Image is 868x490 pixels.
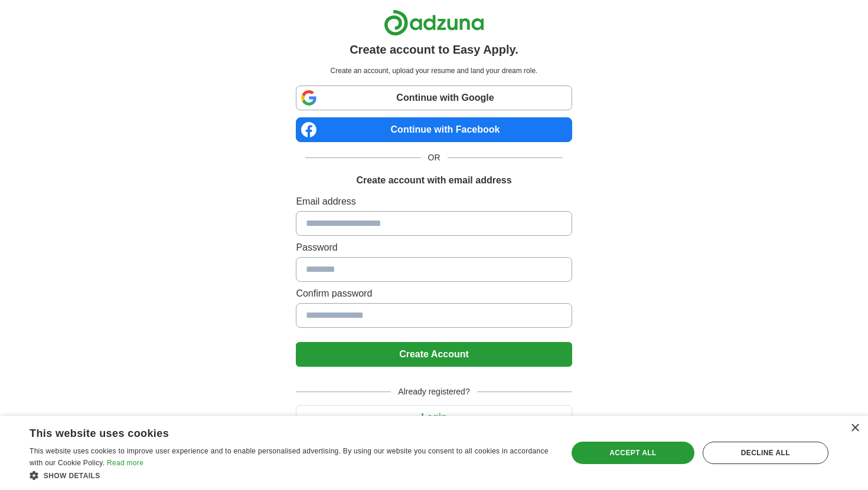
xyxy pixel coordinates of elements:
label: Email address [296,195,572,209]
p: Create an account, upload your resume and land your dream role. [298,65,569,76]
a: Login [296,412,572,422]
span: This website uses cookies to improve user experience and to enable personalised advertising. By u... [30,447,549,467]
div: This website uses cookies [30,423,522,440]
a: Continue with Facebook [296,117,572,142]
span: OR [421,152,448,164]
button: Create Account [296,342,572,367]
label: Confirm password [296,287,572,301]
a: Continue with Google [296,85,572,110]
h1: Create account to Easy Apply. [350,41,518,58]
button: Login [296,405,572,430]
label: Password [296,241,572,255]
h1: Create account with email address [356,173,511,188]
div: Show details [30,469,552,481]
span: Show details [44,472,100,480]
img: Adzuna logo [384,9,484,36]
div: Decline all [703,442,828,464]
a: Read more, opens a new window [107,459,143,467]
div: Accept all [572,442,694,464]
span: Already registered? [391,386,477,398]
div: Close [850,424,859,433]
